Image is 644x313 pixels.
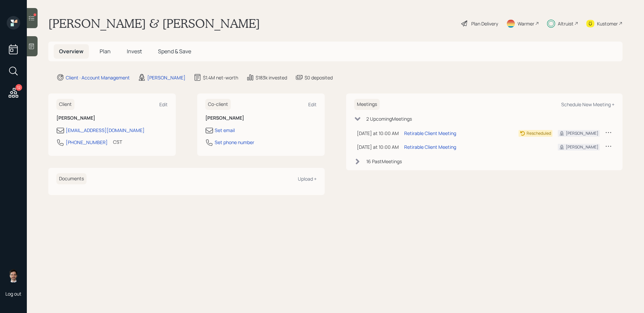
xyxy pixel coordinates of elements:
div: [DATE] at 10:00 AM [357,130,399,137]
div: Edit [159,101,168,108]
div: Schedule New Meeting + [561,101,614,108]
div: Client · Account Management [66,74,130,81]
div: Edit [308,101,317,108]
div: Kustomer [597,20,618,27]
div: Altruist [558,20,574,27]
div: [PERSON_NAME] [566,130,598,136]
div: Set email [215,127,235,134]
h6: Documents [56,173,87,184]
div: 12 [15,84,22,91]
div: Plan Delivery [471,20,498,27]
span: Spend & Save [158,48,191,55]
span: Invest [127,48,142,55]
div: 2 Upcoming Meeting s [366,115,412,122]
div: Warmer [518,20,534,27]
div: [PERSON_NAME] [566,144,598,150]
div: Set phone number [215,139,254,146]
h6: Meetings [354,99,380,110]
div: [EMAIL_ADDRESS][DOMAIN_NAME] [66,127,145,134]
span: Overview [59,48,84,55]
div: Retirable Client Meeting [404,130,456,137]
div: 16 Past Meeting s [366,158,402,165]
span: Plan [100,48,111,55]
h6: [PERSON_NAME] [205,115,317,121]
div: $183k invested [256,74,287,81]
h6: Client [56,99,74,110]
h1: [PERSON_NAME] & [PERSON_NAME] [48,16,260,31]
div: [PERSON_NAME] [147,74,185,81]
div: [PHONE_NUMBER] [66,139,108,146]
div: Retirable Client Meeting [404,143,456,150]
img: jonah-coleman-headshot.png [7,269,20,283]
div: $0 deposited [305,74,333,81]
div: Upload + [298,176,317,182]
div: [DATE] at 10:00 AM [357,143,399,150]
div: $1.4M net-worth [203,74,238,81]
h6: [PERSON_NAME] [56,115,168,121]
h6: Co-client [205,99,231,110]
div: Log out [5,291,21,297]
div: Rescheduled [527,130,551,136]
div: CST [113,138,122,145]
